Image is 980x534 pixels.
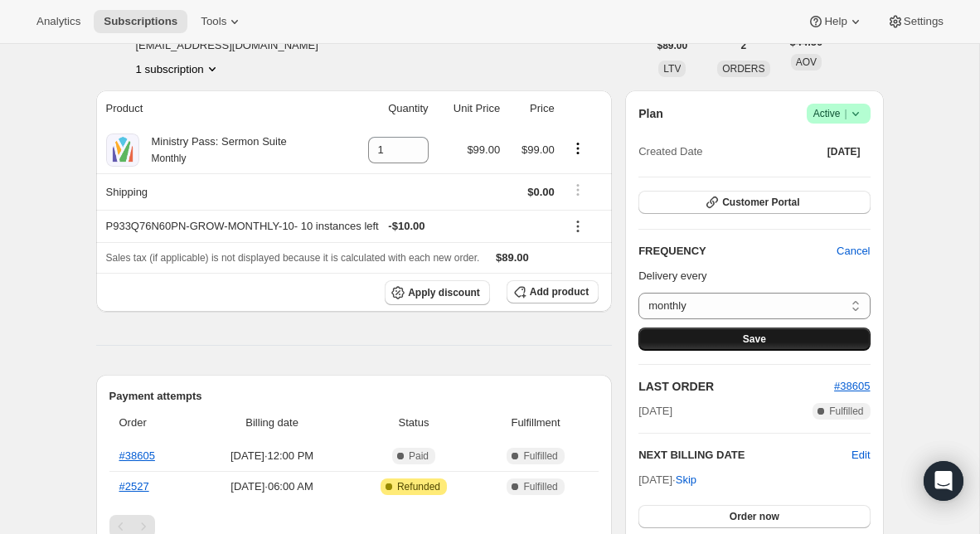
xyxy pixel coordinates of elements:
[638,505,870,528] button: Order now
[467,143,500,156] span: $99.00
[904,15,944,28] span: Settings
[663,63,681,75] span: LTV
[638,243,837,260] h2: FREQUENCY
[36,15,80,28] span: Analytics
[409,449,429,463] span: Paid
[522,143,555,156] span: $99.00
[523,480,557,493] span: Fulfilled
[638,268,870,284] p: Delivery every
[94,10,187,33] button: Subscriptions
[638,403,672,420] span: [DATE]
[530,285,589,299] span: Add product
[199,478,345,495] span: [DATE] · 06:00 AM
[109,388,599,405] h2: Payment attempts
[638,378,834,395] h2: LAST ORDER
[638,473,696,486] span: [DATE] ·
[844,107,847,120] span: |
[119,480,149,493] a: #2527
[507,280,599,303] button: Add product
[104,15,177,28] span: Subscriptions
[824,15,847,28] span: Help
[730,510,779,523] span: Order now
[638,447,851,464] h2: NEXT BILLING DATE
[837,243,870,260] span: Cancel
[731,34,757,57] button: 2
[638,143,702,160] span: Created Date
[829,405,863,418] span: Fulfilled
[527,186,555,198] span: $0.00
[106,133,139,167] img: product img
[96,173,344,210] th: Shipping
[397,480,440,493] span: Refunded
[139,133,287,167] div: Ministry Pass: Sermon Suite
[344,90,434,127] th: Quantity
[638,105,663,122] h2: Plan
[483,415,589,431] span: Fulfillment
[152,153,187,164] small: Monthly
[385,280,490,305] button: Apply discount
[666,467,706,493] button: Skip
[201,15,226,28] span: Tools
[408,286,480,299] span: Apply discount
[827,145,861,158] span: [DATE]
[657,39,688,52] span: $89.00
[106,218,555,235] div: P933Q76N60PN-GROW-MONTHLY-10 - 10 instances left
[798,10,873,33] button: Help
[355,415,473,431] span: Status
[199,448,345,464] span: [DATE] · 12:00 PM
[505,90,560,127] th: Price
[199,415,345,431] span: Billing date
[96,90,344,127] th: Product
[834,380,870,392] a: #38605
[741,39,747,52] span: 2
[119,449,155,462] a: #38605
[648,34,698,57] button: $89.00
[851,447,870,464] button: Edit
[136,37,363,54] span: [EMAIL_ADDRESS][DOMAIN_NAME]
[136,61,221,77] button: Product actions
[796,56,817,68] span: AOV
[638,328,870,351] button: Save
[434,90,506,127] th: Unit Price
[924,461,963,501] div: Open Intercom Messenger
[106,252,480,264] span: Sales tax (if applicable) is not displayed because it is calculated with each new order.
[743,333,766,346] span: Save
[813,105,864,122] span: Active
[834,378,870,395] button: #38605
[565,181,591,199] button: Shipping actions
[722,196,799,209] span: Customer Portal
[638,191,870,214] button: Customer Portal
[817,140,871,163] button: [DATE]
[496,251,529,264] span: $89.00
[523,449,557,463] span: Fulfilled
[109,405,195,441] th: Order
[877,10,953,33] button: Settings
[191,10,253,33] button: Tools
[388,218,425,235] span: - $10.00
[676,472,696,488] span: Skip
[827,238,880,265] button: Cancel
[27,10,90,33] button: Analytics
[565,139,591,158] button: Product actions
[722,63,764,75] span: ORDERS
